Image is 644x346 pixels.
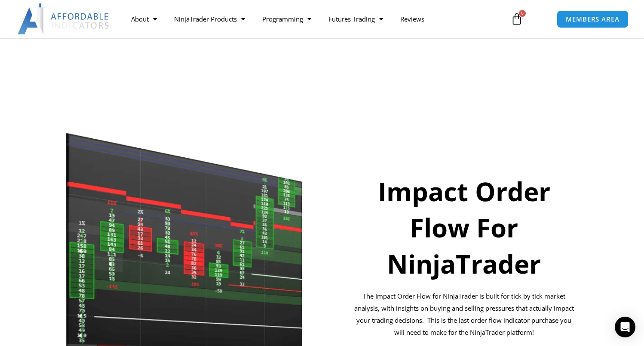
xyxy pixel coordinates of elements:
[123,9,503,29] nav: Menu
[320,9,392,29] a: Futures Trading
[353,290,576,338] p: The Impact Order Flow for NinjaTrader is built for tick by tick market analysis, with insights on...
[519,10,526,17] span: 0
[166,9,254,29] a: NinjaTrader Products
[18,3,110,34] img: LogoAI | Affordable Indicators – NinjaTrader
[123,9,166,29] a: About
[353,173,576,282] h1: Impact Order Flow For NinjaTrader
[254,9,320,29] a: Programming
[566,16,619,22] span: MEMBERS AREA
[498,6,536,31] a: 0
[392,9,433,29] a: Reviews
[615,317,635,337] div: Open Intercom Messenger
[557,10,629,28] a: MEMBERS AREA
